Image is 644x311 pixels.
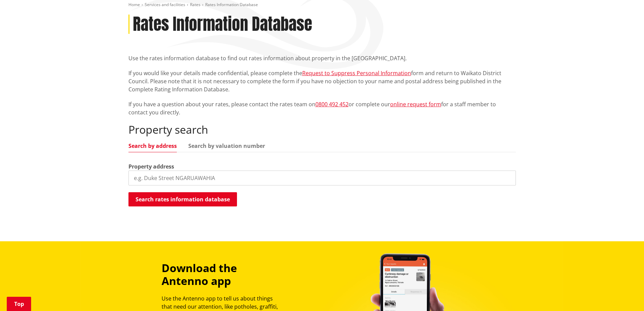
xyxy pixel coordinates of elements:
p: Use the rates information database to find out rates information about property in the [GEOGRAPHI... [128,54,516,62]
iframe: Messenger Launcher [613,283,637,307]
nav: breadcrumb [128,2,516,8]
a: Request to Suppress Personal Information [302,69,411,77]
a: Home [128,2,140,7]
a: online request form [390,101,441,108]
h2: Property search [128,123,516,136]
button: Search rates information database [128,192,237,206]
a: Rates [190,2,200,7]
p: If you would like your details made confidential, please complete the form and return to Waikato ... [128,69,516,93]
a: Services and facilities [145,2,185,7]
h1: Rates Information Database [133,15,312,34]
a: Search by valuation number [188,143,265,149]
a: 0800 492 452 [315,101,349,108]
span: Rates Information Database [205,2,258,7]
label: Property address [128,162,174,171]
input: e.g. Duke Street NGARUAWAHIA [128,171,516,185]
h3: Download the Antenno app [162,262,284,288]
a: Top [7,297,31,311]
p: If you have a question about your rates, please contact the rates team on or complete our for a s... [128,100,516,116]
a: Search by address [128,143,177,149]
